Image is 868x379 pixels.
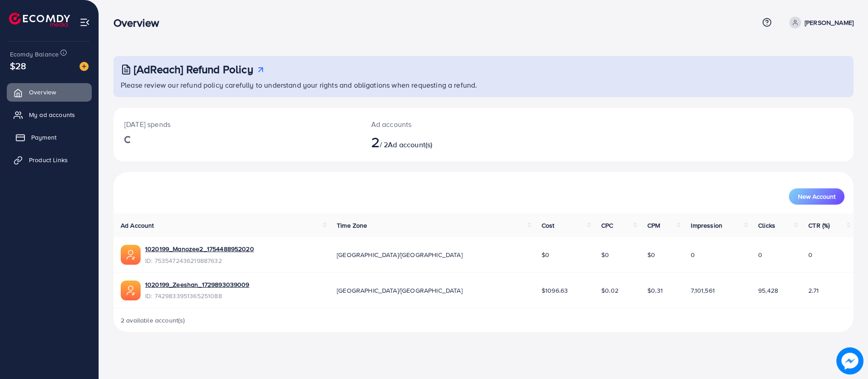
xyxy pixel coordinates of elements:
[542,286,568,295] span: $1096.63
[808,250,812,259] span: 0
[121,316,185,325] span: 2 available account(s)
[113,16,166,29] h3: Overview
[121,221,154,230] span: Ad Account
[7,128,92,146] a: Payment
[601,250,609,259] span: $0
[134,63,253,76] h3: [AdReach] Refund Policy
[145,244,254,253] a: 1020199_Manozee2_1754488952020
[542,221,555,230] span: Cost
[758,221,775,230] span: Clicks
[691,286,714,295] span: 7,101,561
[9,13,70,27] img: logo
[31,133,57,142] span: Payment
[10,50,59,59] span: Ecomdy Balance
[786,17,854,28] a: [PERSON_NAME]
[758,286,778,295] span: 95,428
[7,151,92,169] a: Product Links
[29,155,68,164] span: Product Links
[124,119,349,130] p: [DATE] spends
[758,250,762,259] span: 0
[808,286,819,295] span: 2.71
[647,221,660,230] span: CPM
[371,131,380,152] span: 2
[388,140,432,150] span: Ad account(s)
[10,59,26,72] span: $28
[805,17,854,28] p: [PERSON_NAME]
[789,188,844,205] button: New Account
[7,106,92,124] a: My ad accounts
[121,245,141,265] img: ic-ads-acc.e4c84228.svg
[601,286,618,295] span: $0.02
[337,250,462,259] span: [GEOGRAPHIC_DATA]/[GEOGRAPHIC_DATA]
[7,83,92,101] a: Overview
[691,250,695,259] span: 0
[121,80,848,90] p: Please review our refund policy carefully to understand your rights and obligations when requesti...
[80,62,89,71] img: image
[121,281,141,300] img: ic-ads-acc.e4c84228.svg
[371,133,534,150] h2: / 2
[691,221,722,230] span: Impression
[542,250,549,259] span: $0
[839,350,861,372] img: image
[808,221,830,230] span: CTR (%)
[337,286,462,295] span: [GEOGRAPHIC_DATA]/[GEOGRAPHIC_DATA]
[647,250,655,259] span: $0
[145,291,250,300] span: ID: 7429833951365251088
[647,286,663,295] span: $0.31
[29,110,75,119] span: My ad accounts
[337,221,367,230] span: Time Zone
[145,280,250,289] a: 1020199_Zeeshan_1729893039009
[80,17,90,28] img: menu
[798,193,835,200] span: New Account
[371,119,534,130] p: Ad accounts
[145,256,254,265] span: ID: 7535472436219887632
[29,88,56,97] span: Overview
[601,221,613,230] span: CPC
